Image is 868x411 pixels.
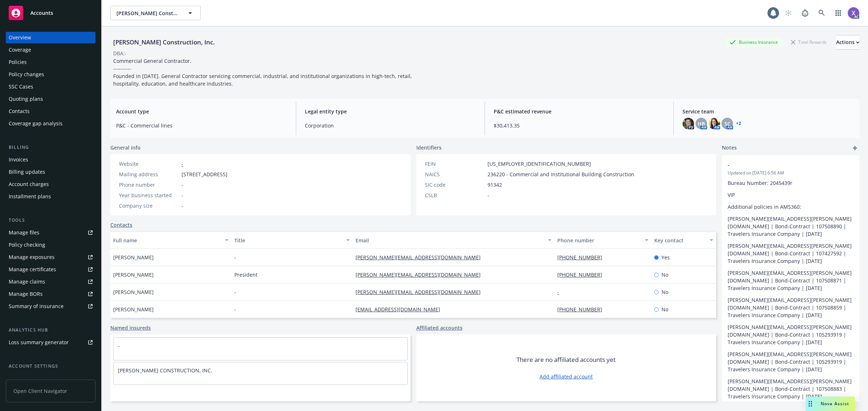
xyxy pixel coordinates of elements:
a: Service team [6,373,95,384]
span: 91342 [488,181,502,189]
span: 236220 - Commercial and Institutional Building Construction [488,170,634,178]
a: [PHONE_NUMBER] [557,254,608,261]
div: NAICS [425,170,485,178]
a: Account charges [6,178,95,190]
div: Drag to move [806,397,815,411]
p: VIP [728,191,854,199]
div: SSC Cases [9,81,33,92]
a: [EMAIL_ADDRESS][DOMAIN_NAME] [356,306,446,313]
a: Quoting plans [6,93,95,105]
div: Policies [9,56,27,68]
a: Installment plans [6,191,95,202]
div: Coverage gap analysis [9,118,63,129]
a: [PERSON_NAME][EMAIL_ADDRESS][DOMAIN_NAME] [356,289,486,295]
a: Switch app [831,6,846,20]
button: Actions [836,35,859,49]
a: - [118,342,120,349]
span: Legal entity type [305,108,476,115]
img: photo [709,118,720,129]
a: Billing updates [6,166,95,178]
a: Named insureds [110,324,151,332]
span: President [234,271,258,278]
div: SIC code [425,181,485,189]
span: [STREET_ADDRESS] [182,170,227,178]
div: Manage certificates [9,264,56,275]
span: Accounts [30,10,53,16]
div: Contacts [9,105,30,117]
div: Service team [9,373,40,384]
div: Key contact [654,237,705,244]
div: Tools [6,217,95,224]
div: Company size [119,202,179,209]
div: Installment plans [9,191,51,202]
p: [PERSON_NAME][EMAIL_ADDRESS][PERSON_NAME][DOMAIN_NAME] | Bond-Contract | 105293919 | Travelers In... [728,350,854,373]
span: Notes [722,144,737,152]
a: Overview [6,32,95,43]
a: Manage certificates [6,264,95,275]
p: [PERSON_NAME][EMAIL_ADDRESS][PERSON_NAME][DOMAIN_NAME] | Bond-Contract | 107508890 | Travelers In... [728,215,854,238]
div: [PERSON_NAME] Construction, Inc. [110,38,218,47]
a: - [557,289,565,295]
span: - [182,181,183,189]
span: Open Client Navigator [6,380,95,402]
a: Manage claims [6,276,95,287]
div: Manage files [9,227,39,238]
div: DBA: - [113,49,127,57]
span: [PERSON_NAME] [113,306,154,313]
p: [PERSON_NAME][EMAIL_ADDRESS][PERSON_NAME][DOMAIN_NAME] | Bond-Contract | 107427592 | Travelers In... [728,242,854,265]
div: Quoting plans [9,93,43,105]
a: Affiliated accounts [416,324,463,332]
a: Summary of insurance [6,300,95,312]
button: Title [231,232,353,249]
a: Report a Bug [798,6,812,20]
img: photo [848,7,859,19]
a: +2 [736,121,741,126]
span: [PERSON_NAME] [113,254,154,261]
div: Overview [9,32,31,43]
span: P&C - Commercial lines [116,122,287,129]
a: Policy changes [6,69,95,80]
div: Full name [113,237,221,244]
span: [PERSON_NAME] [113,271,154,278]
div: Coverage [9,44,31,56]
div: Website [119,160,179,168]
div: Policy checking [9,239,45,251]
span: - [234,306,236,313]
span: Identifiers [416,144,442,151]
a: [PHONE_NUMBER] [557,306,608,313]
span: No [661,271,668,278]
span: Commercial General Contractor. ---------- Founded in [DATE]. General Contractor servicing commerc... [113,57,413,87]
button: Nova Assist [806,397,855,411]
a: SSC Cases [6,81,95,92]
button: Key contact [651,232,716,249]
span: - [728,161,835,169]
span: Account type [116,108,287,115]
span: Service team [682,108,854,115]
span: [PERSON_NAME] [113,288,154,296]
span: [PERSON_NAME] Construction, Inc. [116,9,179,17]
a: Invoices [6,154,95,165]
div: Account settings [6,363,95,370]
a: Contacts [6,105,95,117]
div: Phone number [119,181,179,189]
div: Billing updates [9,166,45,178]
div: Business Insurance [726,38,782,47]
a: Search [814,6,829,20]
a: Start snowing [781,6,796,20]
div: Year business started [119,191,179,199]
div: Title [234,237,342,244]
span: No [661,288,668,296]
div: CSLB [425,191,485,199]
a: Contacts [110,221,132,229]
span: Yes [661,254,670,261]
a: Policy checking [6,239,95,251]
p: Additional policies in AMS360: [728,203,854,211]
span: Nova Assist [821,401,849,407]
p: Bureau Number: 2045439r [728,179,854,187]
a: - [182,160,183,167]
img: photo [682,118,694,129]
div: Invoices [9,154,28,165]
p: [PERSON_NAME][EMAIL_ADDRESS][PERSON_NAME][DOMAIN_NAME] | Bond-Contract | 107508859 | Travelers In... [728,296,854,319]
button: [PERSON_NAME] Construction, Inc. [110,6,201,20]
a: Manage exposures [6,251,95,263]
